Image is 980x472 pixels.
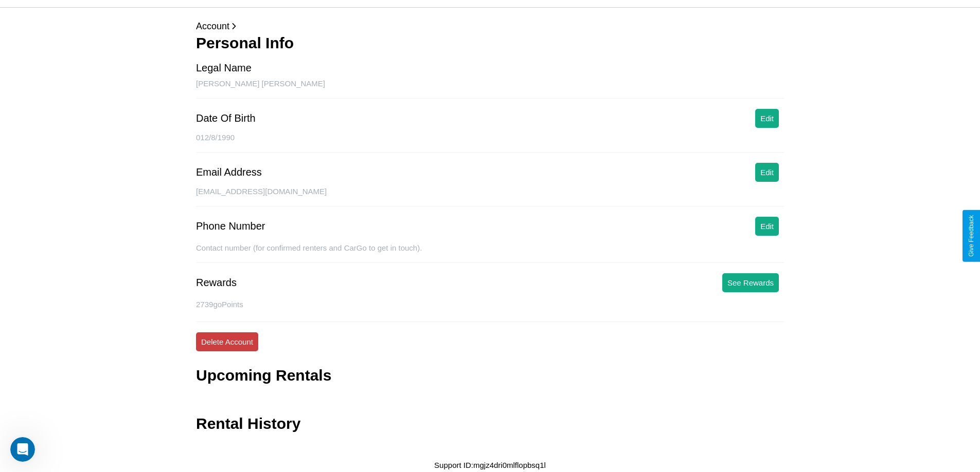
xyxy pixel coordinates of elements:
[196,415,300,432] h3: Rental History
[196,34,784,52] h3: Personal Info
[196,220,265,232] div: Phone Number
[755,163,779,182] button: Edit
[434,458,546,472] p: Support ID: mgjz4dri0mlflopbsq1l
[196,62,252,74] div: Legal Name
[722,273,779,292] button: See Rewards
[196,18,784,34] p: Account
[196,243,784,263] div: Contact number (for confirmed renters and CarGo to get in touch).
[196,133,784,153] div: 012/8/1990
[196,112,256,124] div: Date Of Birth
[755,217,779,236] button: Edit
[196,79,784,99] div: [PERSON_NAME] [PERSON_NAME]
[196,277,237,289] div: Rewards
[10,437,35,462] iframe: Intercom live chat
[755,109,779,128] button: Edit
[196,166,262,178] div: Email Address
[196,367,331,384] h3: Upcoming Rentals
[196,332,258,351] button: Delete Account
[196,297,784,311] p: 2739 goPoints
[968,215,975,257] div: Give Feedback
[196,187,784,206] div: [EMAIL_ADDRESS][DOMAIN_NAME]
